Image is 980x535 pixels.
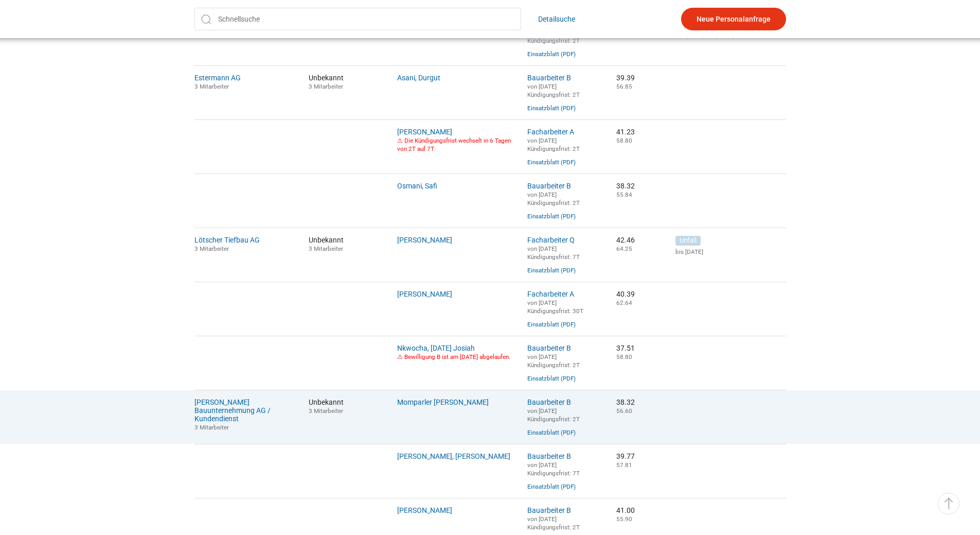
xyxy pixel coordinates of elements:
small: 3 Mitarbeiter [309,407,343,415]
a: [PERSON_NAME] [397,506,452,514]
small: von [DATE] Kündigungsfrist: 7T [527,461,580,477]
a: Neue Personalanfrage [681,8,786,30]
small: von [DATE] Kündigungsfrist: 2T [527,137,580,152]
font: ⚠ Bewilligung B ist am [DATE] abgelaufen. [397,353,510,360]
small: bis [DATE] [675,248,786,255]
a: Einsatzblatt (PDF) [527,105,576,112]
a: Einsatzblatt (PDF) [527,321,576,328]
small: 64.25 [616,245,632,252]
small: 3 Mitarbeiter [194,245,229,252]
small: von [DATE] Kündigungsfrist: 2T [527,353,580,369]
a: [PERSON_NAME] [397,236,452,244]
a: Osmani, Safi [397,182,437,190]
span: Unfall [675,236,701,246]
a: Detailsuche [538,8,575,30]
font: ⚠ Die Kündigungsfrist wechselt in 6 Tagen von 2T auf 7T [397,137,511,152]
small: 58.80 [616,137,632,144]
a: Estermann AG [194,74,241,82]
input: Schnellsuche [194,8,521,30]
a: Bauarbeiter B [527,398,571,406]
small: von [DATE] Kündigungsfrist: 2T [527,191,580,206]
small: 3 Mitarbeiter [309,245,343,252]
a: Bauarbeiter B [527,452,571,460]
a: Lötscher Tiefbau AG [194,236,260,244]
small: 57.81 [616,461,632,469]
a: Nkwocha, [DATE] Josiah [397,344,475,352]
span: Unbekannt [309,236,382,252]
a: [PERSON_NAME], [PERSON_NAME] [397,452,510,460]
a: Einsatzblatt (PDF) [527,267,576,274]
a: Bauarbeiter B [527,506,571,514]
nobr: 41.23 [616,128,635,136]
small: 56.60 [616,407,632,415]
a: Facharbeiter A [527,128,574,136]
small: von [DATE] Kündigungsfrist: 2T [527,515,580,531]
nobr: 42.46 [616,236,635,244]
a: Einsatzblatt (PDF) [527,483,576,490]
small: 3 Mitarbeiter [194,83,229,90]
small: 56.85 [616,83,632,90]
nobr: 39.77 [616,452,635,460]
a: [PERSON_NAME] [397,128,452,136]
a: Asani, Durgut [397,74,440,82]
span: Unbekannt [309,74,382,90]
a: Facharbeiter Q [527,236,575,244]
small: 3 Mitarbeiter [309,83,343,90]
small: von [DATE] Kündigungsfrist: 2T [527,407,580,423]
small: 58.80 [616,353,632,360]
a: Einsatzblatt (PDF) [527,159,576,166]
a: Einsatzblatt (PDF) [527,429,576,436]
small: von [DATE] Kündigungsfrist: 2T [527,83,580,98]
nobr: 41.00 [616,506,635,514]
a: Facharbeiter A [527,290,574,298]
nobr: 38.32 [616,182,635,190]
small: 55.84 [616,191,632,198]
small: 62.64 [616,299,632,306]
a: [PERSON_NAME] [397,290,452,298]
small: 55.90 [616,515,632,523]
a: ▵ Nach oben [938,493,959,514]
a: Momparler [PERSON_NAME] [397,398,489,406]
a: Bauarbeiter B [527,344,571,352]
nobr: 40.39 [616,290,635,298]
small: von [DATE] Kündigungsfrist: 30T [527,299,583,315]
a: Einsatzblatt (PDF) [527,213,576,220]
a: Bauarbeiter B [527,74,571,82]
nobr: 37.51 [616,344,635,352]
a: Bauarbeiter B [527,182,571,190]
span: Unbekannt [309,398,382,415]
small: von [DATE] Kündigungsfrist: 7T [527,245,580,261]
a: Einsatzblatt (PDF) [527,50,576,58]
a: [PERSON_NAME] Bauunternehmung AG / Kundendienst [194,398,271,423]
nobr: 39.39 [616,74,635,82]
nobr: 38.32 [616,398,635,406]
a: Einsatzblatt (PDF) [527,375,576,382]
small: 3 Mitarbeiter [194,424,229,431]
